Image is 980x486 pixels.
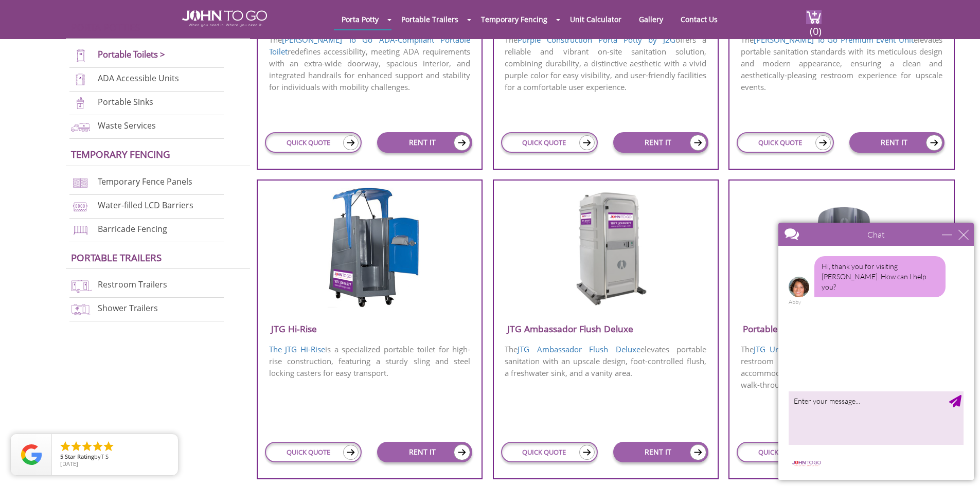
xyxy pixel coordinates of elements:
[673,9,725,29] a: Contact Us
[799,188,884,291] img: JTG-Urinal-Unit.png.webp
[613,442,708,462] a: RENT IT
[102,440,115,453] li: 
[518,34,675,45] a: Purple Construction Porta Potty by J2G
[334,9,386,29] a: Porta Potty
[557,188,655,306] img: JTG-Ambassador-Flush-Deluxe.png.webp
[754,34,914,45] a: [PERSON_NAME] To Go Premium Event Unit
[318,188,421,309] img: JTG-Hi-Rise-Unit.png
[69,302,92,316] img: shower-trailers-new.png
[613,132,708,153] a: RENT IT
[737,132,833,153] a: QUICK QUOTE
[494,343,718,380] p: The elevates portable sanitation with an upscale design, foot-controlled flush, a freshwater sink...
[182,10,267,27] img: JOHN to go
[258,33,482,94] p: The redefines accessibility, meeting ADA requirements with an extra-wide doorway, spacious interi...
[454,444,470,460] img: icon
[494,320,718,337] h3: JTG Ambassador Flush Deluxe
[809,16,822,38] span: (0)
[343,135,359,150] img: icon
[71,148,170,160] a: Temporary Fencing
[265,442,362,462] a: QUICK QUOTE
[265,132,362,153] a: QUICK QUOTE
[269,34,471,57] a: [PERSON_NAME] To Go ADA-Compliant Portable Toilet
[69,96,92,110] img: portable-sinks-new.png
[70,440,82,453] li: 
[690,135,706,151] img: icon
[772,217,980,486] iframe: Live Chat Box
[98,223,167,235] a: Barricade Fencing
[59,440,72,453] li: 
[71,251,162,264] a: Portable trailers
[631,9,671,29] a: Gallery
[494,33,718,94] p: The offers a reliable and vibrant on-site sanitation solution, combining durability, a distinctiv...
[579,135,595,150] img: icon
[754,344,810,354] a: JTG Urinal Unit
[60,453,63,460] span: 5
[343,445,359,460] img: icon
[60,454,170,461] span: by
[98,302,158,314] a: Shower Trailers
[21,444,42,465] img: Review Rating
[377,442,472,462] a: RENT IT
[269,344,325,354] a: The JTG Hi-Rise
[849,132,945,153] a: RENT IT
[65,453,94,460] span: Star Rating
[69,200,92,213] img: water-filled%20barriers-new.png
[806,10,822,24] img: cart a
[729,320,953,337] h3: Portable Urinal
[258,343,482,380] p: is a specialized portable toilet for high-rise construction, featuring a sturdy sling and steel l...
[81,440,93,453] li: 
[69,223,92,237] img: barricade-fencing-icon-new.png
[69,120,92,134] img: waste-services-new.png
[729,343,953,392] p: The is a practical and efficient portable restroom designed for high-traffic events, accommodatin...
[98,176,192,187] a: Temporary Fence Panels
[71,21,140,33] a: Porta Potties
[92,440,104,453] li: 
[69,176,92,190] img: chan-link-fencing-new.png
[258,320,482,337] h3: JTG Hi-Rise
[98,48,165,60] a: Portable Toilets >
[473,9,555,29] a: Temporary Fencing
[501,442,598,462] a: QUICK QUOTE
[501,132,598,153] a: QUICK QUOTE
[377,132,472,153] a: RENT IT
[98,200,193,211] a: Water-filled LCD Barriers
[394,9,466,29] a: Portable Trailers
[737,442,833,462] a: QUICK QUOTE
[98,279,167,290] a: Restroom Trailers
[926,135,942,151] img: icon
[518,344,640,354] a: JTG Ambassador Flush Deluxe
[69,49,92,63] img: portable-toilets-new.png
[729,33,953,94] p: The elevates portable sanitation standards with its meticulous design and modern appearance, ensu...
[98,120,156,131] a: Waste Services
[69,279,92,293] img: restroom-trailers-new.png
[60,460,78,467] span: [DATE]
[690,444,706,460] img: icon
[579,445,595,460] img: icon
[454,135,470,151] img: icon
[98,73,179,84] a: ADA Accessible Units
[101,453,109,460] span: T S
[815,135,831,150] img: icon
[69,73,92,86] img: ADA-units-new.png
[98,96,153,107] a: Portable Sinks
[562,9,629,29] a: Unit Calculator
